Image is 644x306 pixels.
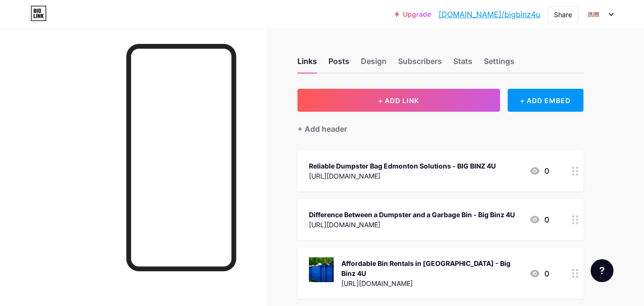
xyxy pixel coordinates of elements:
[361,55,387,73] div: Design
[297,123,347,135] div: + Add header
[529,165,549,177] div: 0
[297,89,500,112] button: + ADD LINK
[398,55,442,73] div: Subscribers
[328,55,349,73] div: Posts
[309,220,515,230] div: [URL][DOMAIN_NAME]
[585,5,603,23] img: bigbinz4u
[341,278,521,288] div: [URL][DOMAIN_NAME]
[309,257,334,282] img: Affordable Bin Rentals in Edmonton - Big Binz 4U
[309,161,496,171] div: Reliable Dumpster Bag Edmonton Solutions - BIG BINZ 4U
[554,10,572,20] div: Share
[341,258,521,278] div: Affordable Bin Rentals in [GEOGRAPHIC_DATA] - Big Binz 4U
[395,11,431,18] a: Upgrade
[297,55,317,73] div: Links
[439,9,540,20] a: [DOMAIN_NAME]/bigbinz4u
[309,210,515,220] div: Difference Between a Dumpster and a Garbage Bin - Big Binz 4U
[453,55,472,73] div: Stats
[529,214,549,225] div: 0
[529,268,549,279] div: 0
[378,96,419,105] span: + ADD LINK
[508,89,583,112] div: + ADD EMBED
[484,55,514,73] div: Settings
[309,171,496,181] div: [URL][DOMAIN_NAME]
